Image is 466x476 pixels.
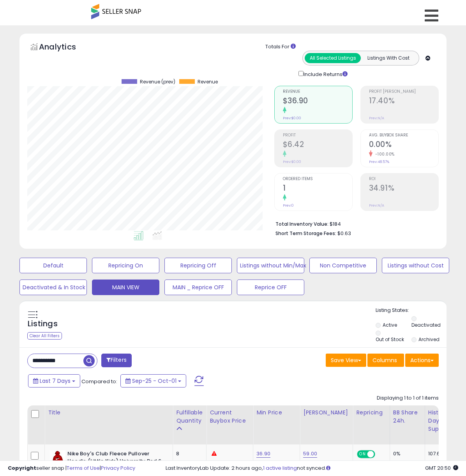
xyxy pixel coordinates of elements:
img: 31LC2JV041L._SL40_.jpg [50,450,65,466]
span: Compared to: [81,378,117,385]
div: Fulfillable Quantity [176,409,203,425]
a: Privacy Policy [101,464,135,472]
h2: 0.00% [369,140,438,150]
li: $184 [275,219,433,228]
div: 8 [176,450,200,457]
span: Avg. Buybox Share [369,133,438,138]
h2: 34.91% [369,184,438,194]
div: Historical Days Of Supply [428,409,457,433]
span: Revenue [198,79,218,85]
button: Listings without Cost [382,258,449,273]
small: Prev: N/A [369,116,384,120]
div: Title [48,409,169,417]
small: Prev: $0.00 [283,159,301,164]
a: 1 active listing [263,464,297,472]
button: Listings With Cost [360,53,417,63]
span: Sep-25 - Oct-01 [132,377,177,385]
h5: Analytics [39,41,91,54]
button: Columns [367,354,404,367]
span: Profit [283,133,352,138]
button: Repricing On [92,258,159,273]
div: BB Share 24h. [393,409,422,425]
div: 0% [393,450,419,457]
button: Deactivated & In Stock [19,280,87,295]
span: OFF [374,451,387,458]
button: Listings without Min/Max [237,258,304,273]
div: seller snap | | [8,465,135,472]
span: Profit [PERSON_NAME] [369,90,438,94]
span: Last 7 Days [40,377,71,385]
span: 2025-10-10 20:50 GMT [425,464,458,472]
div: Last InventoryLab Update: 2 hours ago, not synced. [166,465,458,472]
div: [PERSON_NAME] [303,409,349,417]
b: Nike Boy's Club Fleece Pullover Hoodie (Little Kids) University Red 6 Little Kid [67,450,162,474]
small: Prev: 48.57% [369,159,389,164]
h2: $36.90 [283,96,352,107]
label: Deactivated [411,322,441,328]
button: Actions [405,354,439,367]
div: Totals For [265,43,441,51]
div: Displaying 1 to 1 of 1 items [377,395,439,402]
div: Min Price [256,409,297,417]
small: Prev: 0 [283,203,294,208]
small: -100.00% [372,151,395,157]
span: Ordered Items [283,177,352,181]
small: Prev: $0.00 [283,116,301,120]
label: Active [383,322,397,328]
a: 36.90 [256,450,270,458]
button: Filters [101,354,132,367]
button: Sep-25 - Oct-01 [120,374,186,388]
div: Include Returns [293,69,357,78]
label: Out of Stock [376,336,404,343]
a: Terms of Use [67,464,100,472]
button: MAIN VIEW [92,280,159,295]
button: Reprice OFF [237,280,304,295]
div: Clear All Filters [27,332,62,340]
span: Revenue [283,90,352,94]
div: 107.60 [428,450,454,457]
small: Prev: N/A [369,203,384,208]
b: Total Inventory Value: [275,221,328,227]
span: Revenue (prev) [140,79,175,85]
strong: Copyright [8,464,36,472]
div: Repricing [356,409,387,417]
h5: Listings [28,319,58,329]
span: $0.63 [337,230,351,237]
button: Repricing Off [164,258,232,273]
label: Archived [418,336,440,343]
span: ON [358,451,367,458]
button: Non Competitive [309,258,377,273]
button: Last 7 Days [28,374,80,388]
h2: 1 [283,184,352,194]
a: 59.00 [303,450,317,458]
button: All Selected Listings [305,53,361,63]
span: Columns [372,356,397,364]
h2: 17.40% [369,96,438,107]
button: Save View [326,354,366,367]
p: Listing States: [376,307,447,314]
div: Disable auto adjust max [303,459,347,474]
button: Default [19,258,87,273]
button: MAIN _ Reprice OFF [164,280,232,295]
h2: $6.42 [283,140,352,150]
b: Short Term Storage Fees: [275,230,336,237]
div: Current Buybox Price [210,409,250,425]
span: ROI [369,177,438,181]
